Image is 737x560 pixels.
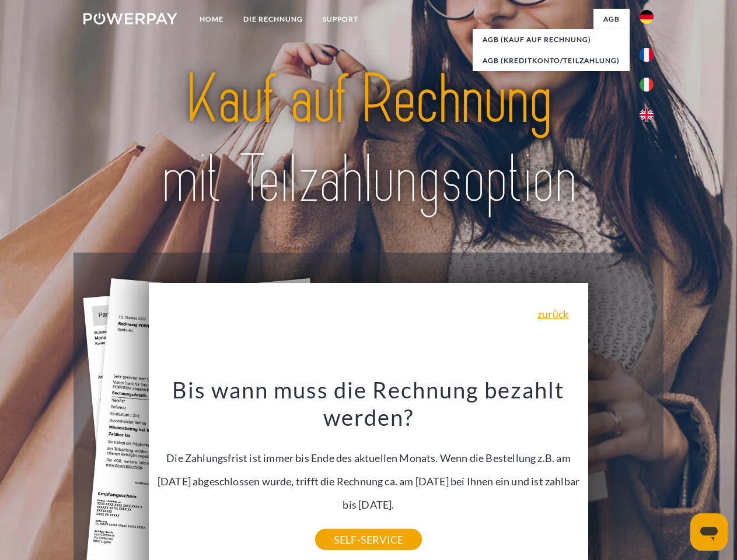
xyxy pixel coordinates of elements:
[233,9,313,30] a: DIE RECHNUNG
[640,48,654,62] img: fr
[111,56,626,223] img: title-powerpay_de.svg
[640,108,654,122] img: en
[156,376,582,432] h3: Bis wann muss die Rechnung bezahlt werden?
[315,529,422,550] a: SELF-SERVICE
[593,9,630,30] a: agb
[313,9,368,30] a: SUPPORT
[190,9,233,30] a: Home
[640,10,654,24] img: de
[690,513,728,551] iframe: Schaltfläche zum Öffnen des Messaging-Fensters
[640,78,654,92] img: it
[83,13,177,24] img: logo-powerpay-white.svg
[156,376,582,540] div: Die Zahlungsfrist ist immer bis Ende des aktuellen Monats. Wenn die Bestellung z.B. am [DATE] abg...
[473,50,630,71] a: AGB (Kreditkonto/Teilzahlung)
[537,309,568,319] a: zurück
[473,29,630,50] a: AGB (Kauf auf Rechnung)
